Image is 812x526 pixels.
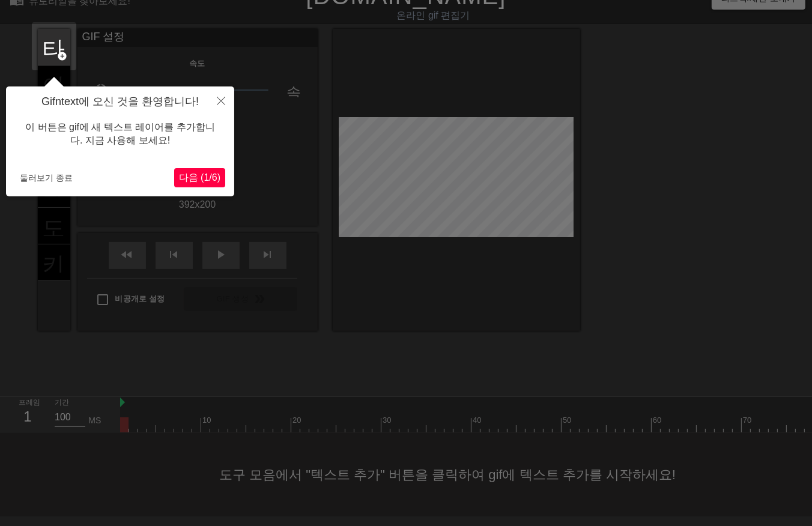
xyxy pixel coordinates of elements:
button: 닫다 [208,86,234,114]
button: 다음 [174,168,225,187]
button: 둘러보기 종료 [15,169,77,187]
span: 다음 (1/6) [179,172,220,183]
div: 이 버튼은 gif에 새 텍스트 레이어를 추가합니다. 지금 사용해 보세요! [15,109,225,160]
h4: Gifntext에 오신 것을 환영합니다! [15,95,225,109]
